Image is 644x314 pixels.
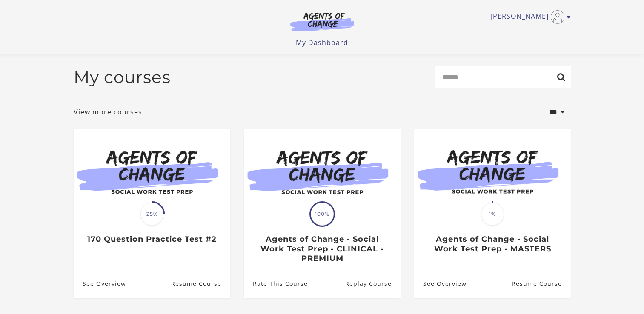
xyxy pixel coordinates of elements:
a: 170 Question Practice Test #2: Resume Course [171,270,230,297]
a: Agents of Change - Social Work Test Prep - CLINICAL - PREMIUM: Rate This Course [244,270,308,297]
a: Agents of Change - Social Work Test Prep - MASTERS: Resume Course [511,270,570,297]
span: 100% [311,203,334,226]
h3: Agents of Change - Social Work Test Prep - MASTERS [423,234,561,254]
span: 1% [481,203,504,226]
a: My Dashboard [296,38,348,47]
h3: Agents of Change - Social Work Test Prep - CLINICAL - PREMIUM [253,234,391,263]
a: 170 Question Practice Test #2: See Overview [74,270,126,297]
span: 25% [140,203,163,226]
h3: 170 Question Practice Test #2 [83,234,221,244]
a: Agents of Change - Social Work Test Prep - CLINICAL - PREMIUM: Resume Course [345,270,400,297]
img: Agents of Change Logo [281,12,363,31]
a: Agents of Change - Social Work Test Prep - MASTERS: See Overview [414,270,467,297]
a: Toggle menu [490,10,567,24]
a: View more courses [74,107,142,117]
h2: My courses [74,67,171,87]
